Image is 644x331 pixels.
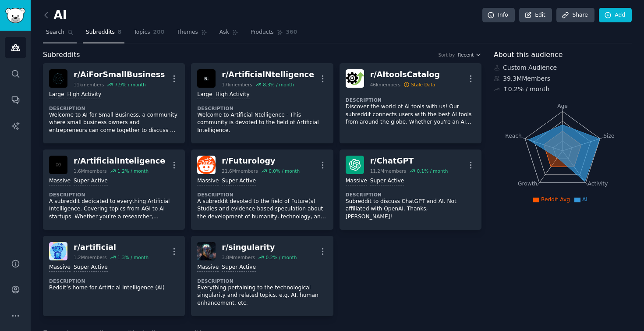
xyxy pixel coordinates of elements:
span: About this audience [494,50,563,61]
div: Large [49,91,64,99]
div: r/ ArtificialInteligence [74,156,165,167]
div: 17k members [222,82,252,88]
dt: Description [197,278,327,284]
div: Stale Data [411,82,435,88]
span: Subreddits [86,28,115,36]
a: Topics200 [131,25,167,43]
img: AItoolsCatalog [346,69,364,88]
img: GummySearch logo [5,8,25,23]
div: 8.3 % / month [263,82,294,88]
a: Futurologyr/Futurology21.6Mmembers0.0% / monthMassiveSuper ActiveDescriptionA subreddit devoted t... [191,149,333,230]
div: r/ singularity [222,242,297,253]
button: Recent [458,52,481,58]
a: AItoolsCatalogr/AItoolsCatalog46kmembersStale DataDescriptionDiscover the world of AI tools with ... [340,63,481,143]
a: Info [482,8,515,23]
div: 11k members [74,82,104,88]
img: singularity [197,242,216,260]
img: ChatGPT [346,156,364,174]
div: Super Active [222,177,256,185]
span: Ask [219,28,229,36]
div: 0.2 % / month [265,254,297,260]
div: r/ artificial [74,242,149,253]
div: 39.3M Members [494,74,632,83]
div: High Activity [216,91,250,99]
a: Themes [173,25,210,43]
a: AiForSmallBusinessr/AiForSmallBusiness11kmembers7.9% / monthLargeHigh ActivityDescriptionWelcome ... [43,63,185,143]
span: Products [251,28,274,36]
dt: Description [49,278,179,284]
div: Large [197,91,212,99]
div: Sort by [438,52,455,58]
img: AiForSmallBusiness [49,69,67,88]
a: ChatGPTr/ChatGPT11.2Mmembers0.1% / monthMassiveSuper ActiveDescriptionSubreddit to discuss ChatGP... [340,149,481,230]
div: 3.8M members [222,254,255,260]
span: 8 [118,28,122,36]
p: A subreddit dedicated to everything Artificial Intelligence. Covering topics from AGI to AI start... [49,198,179,221]
p: Subreddit to discuss ChatGPT and AI. Not affiliated with OpenAI. Thanks, [PERSON_NAME]! [346,198,475,221]
a: Add [599,8,632,23]
div: Super Active [74,263,108,272]
tspan: Activity [588,181,608,187]
a: ArtificialInteligencer/ArtificialInteligence1.6Mmembers1.2% / monthMassiveSuper ActiveDescription... [43,149,185,230]
a: Edit [519,8,552,23]
div: Massive [346,177,367,185]
a: ArtificialNtelligencer/ArtificialNtelligence17kmembers8.3% / monthLargeHigh ActivityDescriptionWe... [191,63,333,143]
tspan: Size [603,132,614,139]
dt: Description [197,192,327,198]
div: Massive [197,263,219,272]
div: Super Active [74,177,108,185]
a: Search [43,25,77,43]
div: ↑ 0.2 % / month [503,85,549,94]
tspan: Age [557,103,568,109]
p: Discover the world of AI tools with us! Our subreddit connects users with the best AI tools from ... [346,103,475,126]
div: Massive [49,177,71,185]
a: Share [556,8,594,23]
a: Subreddits8 [83,25,124,43]
span: Subreddits [43,50,80,61]
div: 11.2M members [370,168,406,174]
dt: Description [346,192,475,198]
dt: Description [49,105,179,111]
div: 1.3 % / month [117,254,149,260]
span: Recent [458,52,474,58]
div: 1.2M members [74,254,107,260]
span: AI [582,196,587,203]
div: r/ ArtificialNtelligence [222,69,314,80]
div: Massive [49,263,71,272]
a: Ask [216,25,241,43]
div: 7.9 % / month [115,82,146,88]
div: r/ AiForSmallBusiness [74,69,165,80]
img: ArtificialNtelligence [197,69,216,88]
div: Custom Audience [494,63,632,72]
span: Topics [134,28,150,36]
span: Search [46,28,64,36]
div: r/ ChatGPT [370,156,448,167]
a: Products360 [248,25,300,43]
div: Super Active [370,177,404,185]
p: A subreddit devoted to the field of Future(s) Studies and evidence-based speculation about the de... [197,198,327,221]
p: Reddit’s home for Artificial Intelligence (AI) [49,284,179,292]
div: Super Active [222,263,256,272]
tspan: Growth [518,181,537,187]
div: r/ Futurology [222,156,300,167]
span: 200 [153,28,165,36]
span: Reddit Avg [541,196,570,203]
img: artificial [49,242,67,260]
a: singularityr/singularity3.8Mmembers0.2% / monthMassiveSuper ActiveDescriptionEverything pertainin... [191,236,333,316]
div: r/ AItoolsCatalog [370,69,440,80]
dt: Description [197,105,327,111]
div: 0.1 % / month [417,168,448,174]
tspan: Reach [505,132,522,139]
img: Futurology [197,156,216,174]
a: artificialr/artificial1.2Mmembers1.3% / monthMassiveSuper ActiveDescriptionReddit’s home for Arti... [43,236,185,316]
div: 1.2 % / month [117,168,149,174]
div: 0.0 % / month [269,168,300,174]
dt: Description [49,192,179,198]
p: Welcome to Artificial Ntelligence - This community is devoted to the field of Artificial Intellig... [197,111,327,135]
img: ArtificialInteligence [49,156,67,174]
h2: AI [43,8,67,22]
div: 21.6M members [222,168,258,174]
dt: Description [346,97,475,103]
div: 1.6M members [74,168,107,174]
p: Everything pertaining to the technological singularity and related topics, e.g. AI, human enhance... [197,284,327,307]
